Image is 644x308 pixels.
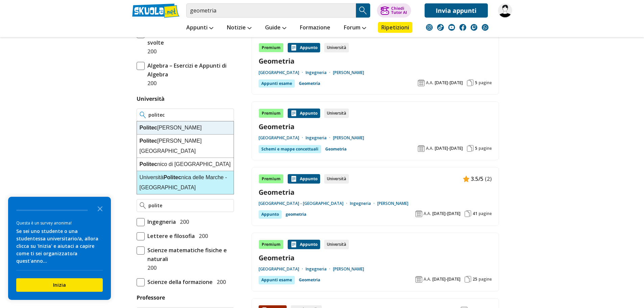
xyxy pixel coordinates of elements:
[288,240,320,249] div: Appunto
[259,210,282,218] div: Appunto
[145,246,234,263] span: Scienze matematiche fisiche e naturali
[333,266,364,272] a: [PERSON_NAME]
[435,146,463,151] span: [DATE]-[DATE]
[259,70,306,75] a: [GEOGRAPHIC_DATA]
[473,211,477,216] span: 41
[432,211,460,216] span: [DATE]-[DATE]
[426,24,433,31] img: instagram
[259,188,492,197] a: Geometria
[288,109,320,118] div: Appunto
[145,79,157,88] span: 200
[471,24,477,31] img: twitch
[16,278,103,292] button: Inizia
[479,277,492,282] span: pagine
[290,110,297,117] img: Appunti contenuto
[426,146,433,151] span: A.A.
[137,95,165,102] label: Università
[435,80,463,86] span: [DATE]-[DATE]
[464,276,471,283] img: Pagine
[290,44,297,51] img: Appunti contenuto
[306,266,333,272] a: Ingegneria
[437,24,444,31] img: tiktok
[425,3,488,18] a: Invia appunti
[324,240,349,249] div: Università
[259,266,306,272] a: [GEOGRAPHIC_DATA]
[225,22,253,34] a: Notizie
[299,79,320,88] a: Geometría
[324,109,349,118] div: Università
[263,22,288,34] a: Guide
[137,158,234,171] div: nico di [GEOGRAPHIC_DATA]
[288,43,320,52] div: Appunto
[475,80,477,86] span: 5
[145,47,157,56] span: 200
[350,201,377,206] a: Ingegneria
[140,161,157,167] strong: Politec
[286,210,306,218] a: geometria
[485,174,492,183] span: (2)
[214,278,226,286] span: 200
[259,122,492,131] a: Geometria
[377,3,411,18] button: ChiediTutor AI
[482,24,488,31] img: WhatsApp
[145,217,176,226] span: Ingegneria
[185,22,215,34] a: Appunti
[137,135,234,158] div: [PERSON_NAME][GEOGRAPHIC_DATA]
[356,3,370,18] button: Search Button
[324,43,349,52] div: Università
[164,174,181,180] strong: Politec
[145,232,195,240] span: Lettere e filosofia
[415,210,422,217] img: Anno accademico
[137,121,234,135] div: [PERSON_NAME]
[16,220,103,226] div: Questa è un survey anonima!
[259,276,295,284] div: Appunti esame
[177,217,189,226] span: 200
[196,232,208,240] span: 200
[148,112,231,118] input: Ricerca universita
[415,276,422,283] img: Anno accademico
[432,277,460,282] span: [DATE]-[DATE]
[464,210,471,217] img: Pagine
[498,3,512,18] img: Fraaancesco
[306,135,333,141] a: Ingegneria
[259,56,492,66] a: Geometria
[424,277,431,282] span: A.A.
[140,112,146,118] img: Ricerca universita
[259,43,284,52] div: Premium
[259,135,306,141] a: [GEOGRAPHIC_DATA]
[358,5,368,16] img: Cerca appunti, riassunti o versioni
[325,145,347,153] a: Geometria
[418,79,425,86] img: Anno accademico
[378,22,412,33] a: Ripetizioni
[137,294,165,301] label: Professore
[333,70,364,75] a: [PERSON_NAME]
[93,202,107,215] button: Close the survey
[448,24,455,31] img: youtube
[16,228,103,265] div: Se sei uno studente o una studentessa universitario/a, allora clicca su 'Inizia' e aiutaci a capi...
[479,80,492,86] span: pagine
[333,135,364,141] a: [PERSON_NAME]
[426,80,433,86] span: A.A.
[259,79,295,88] div: Appunti esame
[463,175,470,182] img: Appunti contenuto
[259,253,492,262] a: Geometria
[479,211,492,216] span: pagine
[324,174,349,184] div: Università
[467,145,474,152] img: Pagine
[259,174,284,184] div: Premium
[140,125,157,131] strong: Politec
[145,278,213,286] span: Scienze della formazione
[259,201,350,206] a: [GEOGRAPHIC_DATA] - [GEOGRAPHIC_DATA]
[145,29,234,47] span: Tesina maturità: idee e tesine svolte
[467,79,474,86] img: Pagine
[259,145,321,153] div: Schemi e mappe concettuali
[290,175,297,182] img: Appunti contenuto
[342,22,368,34] a: Forum
[8,197,111,300] div: Survey
[145,61,234,79] span: Algebra – Esercizi e Appunti di Algebra
[140,202,146,209] img: Ricerca facoltà
[137,171,234,194] div: Università nica delle Marche - [GEOGRAPHIC_DATA]
[140,138,157,144] strong: Politec
[459,24,466,31] img: facebook
[259,240,284,249] div: Premium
